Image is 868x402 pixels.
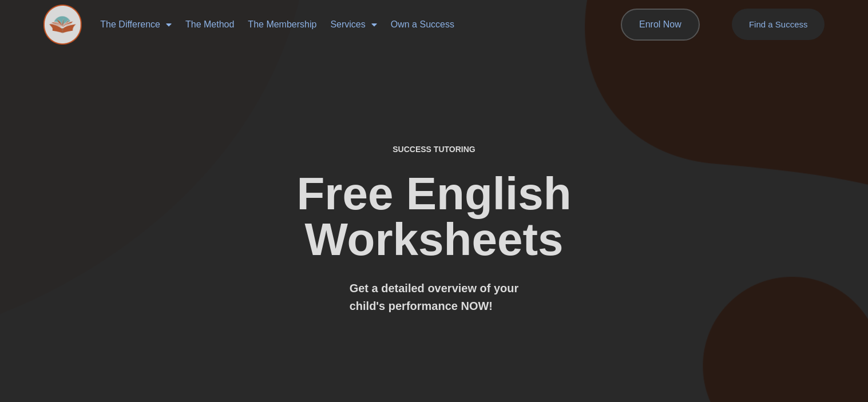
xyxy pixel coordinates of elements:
[93,11,179,38] a: The Difference
[749,20,808,29] span: Find a Success
[732,9,825,40] a: Find a Success
[176,171,692,262] h2: Free English Worksheets​
[241,11,323,38] a: The Membership
[93,11,576,38] nav: Menu
[350,280,519,315] h3: Get a detailed overview of your child's performance NOW!
[639,20,681,29] span: Enrol Now
[384,11,461,38] a: Own a Success
[323,11,383,38] a: Services
[621,9,700,41] a: Enrol Now
[318,145,549,154] h4: SUCCESS TUTORING​
[179,11,241,38] a: The Method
